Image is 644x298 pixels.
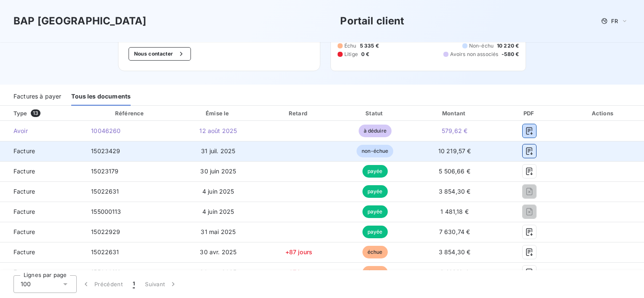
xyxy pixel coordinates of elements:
span: à déduire [359,125,392,137]
span: 12 août 2025 [199,127,237,134]
span: 31 juil. 2025 [201,147,235,154]
span: échue [362,266,388,279]
span: échue [362,246,388,258]
span: 30 juin 2025 [200,168,236,175]
span: 4 juin 2025 [202,188,234,195]
div: Retard [262,109,335,117]
span: payée [362,185,388,198]
span: 15022929 [91,228,120,235]
span: 3 854,30 € [439,188,471,195]
div: Émise le [178,109,258,117]
span: 155000113 [91,269,121,276]
span: Facture [7,187,78,196]
span: Facture [7,147,78,155]
span: 3 854,30 € [439,248,471,255]
span: 13 [31,109,40,117]
span: 31 mai 2025 [201,228,236,235]
span: non-échue [357,145,393,157]
span: 579,62 € [442,127,467,134]
span: 30 avr. 2025 [200,248,236,255]
span: 10 220 € [497,42,519,50]
span: 30 avr. 2025 [200,269,236,276]
span: -580 € [502,51,519,58]
span: 1 481,18 € [440,269,469,276]
span: Facture [7,228,78,236]
button: Nous contacter [129,47,191,61]
span: Litige [344,51,358,58]
span: 15022631 [91,188,119,195]
span: 5 506,66 € [439,168,470,175]
span: 0 € [361,51,369,58]
div: Factures à payer [13,88,61,106]
span: 1 [133,280,135,288]
span: Non-échu [469,42,494,50]
span: payée [362,165,388,178]
span: 15023429 [91,147,120,154]
span: 1 481,18 € [440,208,469,215]
span: 10046260 [91,127,121,134]
div: Montant [414,109,495,117]
h3: Portail client [340,13,404,29]
span: payée [362,205,388,218]
span: Facture [7,167,78,176]
button: Suivant [140,275,182,293]
span: +87 jours [285,248,312,255]
span: 5 335 € [360,42,379,50]
span: FR [611,18,618,24]
span: 10 219,57 € [438,147,471,154]
span: payée [362,226,388,238]
button: Précédent [77,275,128,293]
button: 1 [128,275,140,293]
span: 7 630,74 € [439,228,470,235]
span: 100 [21,280,31,288]
h3: BAP [GEOGRAPHIC_DATA] [13,13,146,29]
span: 155000113 [91,208,121,215]
div: Type [8,109,83,117]
div: Référence [115,110,144,117]
span: 4 juin 2025 [202,208,234,215]
span: Échu [344,42,357,50]
div: PDF [498,109,561,117]
span: Facture [7,208,78,216]
span: Avoirs non associés [450,51,498,58]
span: Facture [7,268,78,277]
span: Avoir [7,127,78,135]
span: Facture [7,248,78,256]
div: Actions [564,109,642,117]
span: +87 jours [285,269,312,276]
div: Tous les documents [71,88,131,106]
span: 15023179 [91,168,118,175]
span: 15022631 [91,248,119,255]
div: Statut [339,109,411,117]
